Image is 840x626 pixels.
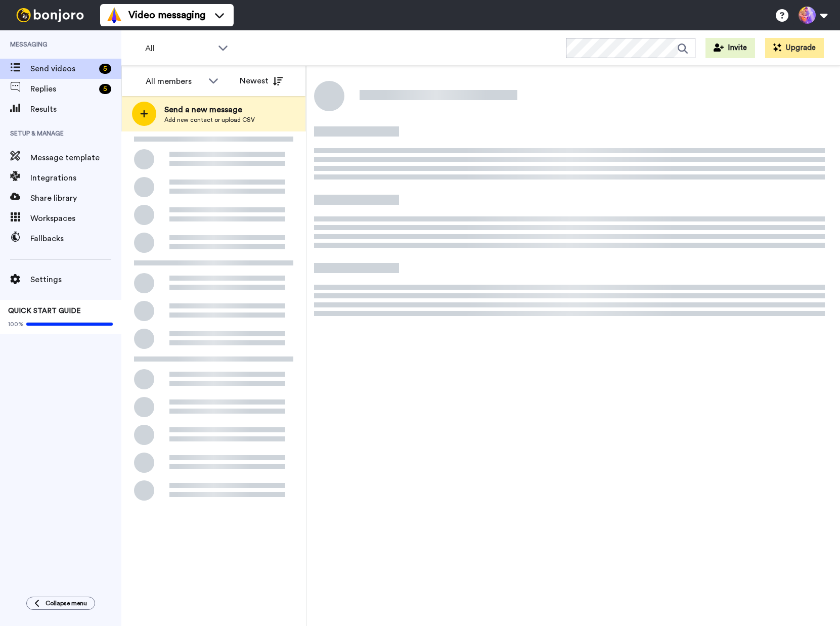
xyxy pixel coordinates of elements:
button: Collapse menu [26,597,95,610]
span: Video messaging [128,8,205,22]
img: bj-logo-header-white.svg [12,8,88,22]
img: vm-color.svg [106,7,122,23]
span: Share library [30,192,121,204]
button: Invite [705,38,755,58]
span: Send a new message [164,104,255,116]
span: Replies [30,83,95,95]
div: All members [146,75,203,87]
span: Settings [30,274,121,286]
span: Send videos [30,63,95,75]
span: Collapse menu [46,599,87,607]
div: 5 [99,84,111,94]
span: 100% [8,320,24,328]
span: Results [30,103,121,115]
div: 5 [99,64,111,74]
button: Upgrade [765,38,824,58]
span: Fallbacks [30,233,121,245]
span: All [145,42,213,55]
span: Add new contact or upload CSV [164,116,255,124]
button: Newest [232,71,290,91]
span: Message template [30,152,121,164]
span: Workspaces [30,212,121,225]
span: QUICK START GUIDE [8,307,81,315]
span: Integrations [30,172,121,184]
